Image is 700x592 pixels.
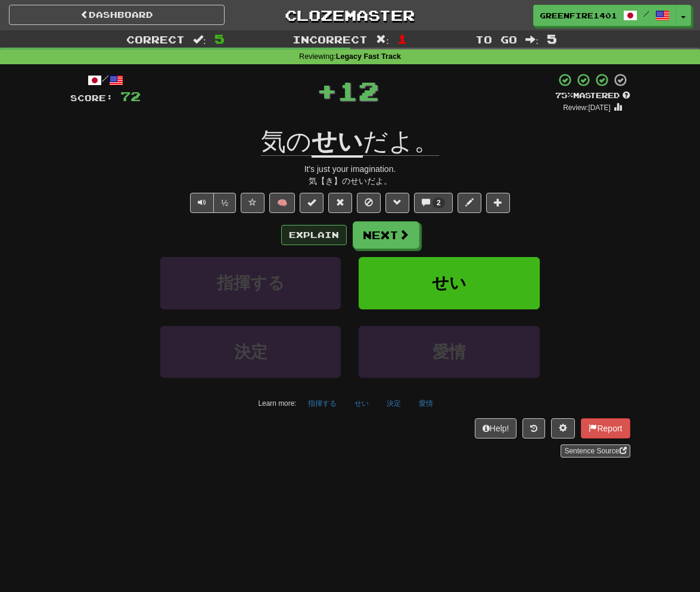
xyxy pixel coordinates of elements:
button: Favorite sentence (alt+f) [241,193,265,213]
button: ½ [213,193,236,213]
span: 2 [437,199,441,207]
button: 決定 [160,326,341,378]
button: Help! [475,418,517,438]
a: Clozemaster [242,5,458,26]
strong: Legacy Fast Track [336,52,401,61]
button: Round history (alt+y) [522,418,545,438]
button: せい [359,257,539,309]
button: 🧠 [269,193,295,213]
button: 愛情 [359,326,539,378]
span: Correct [126,33,185,45]
div: Text-to-speech controls [188,193,236,213]
div: / [70,73,141,87]
button: 愛情 [412,394,440,412]
small: Review: [DATE] [563,104,611,112]
button: 指揮する [301,394,343,412]
a: GreenFire1401 / [533,5,676,26]
span: : [525,35,539,45]
div: 気【き】のせいだよ。 [70,175,630,187]
span: 愛情 [433,343,466,361]
span: 12 [337,76,379,105]
span: 72 [120,89,141,104]
u: せい [312,127,363,158]
span: : [376,35,389,45]
button: Explain [281,225,347,245]
button: 指揮する [160,257,341,309]
span: 5 [547,32,557,46]
button: Report [581,418,630,438]
span: GreenFire1401 [540,10,617,21]
button: Play sentence audio (ctl+space) [190,193,214,213]
span: 1 [397,32,407,46]
span: Score: [70,93,113,103]
button: Grammar (alt+g) [385,193,409,213]
span: + [316,73,337,108]
span: 気の [261,127,312,156]
button: 2 [414,193,453,213]
span: Incorrect [293,33,368,45]
span: / [643,10,649,18]
small: Learn more: [258,399,296,408]
button: Edit sentence (alt+d) [458,193,481,213]
span: 指揮する [217,274,285,292]
button: Reset to 0% Mastered (alt+r) [328,193,352,213]
span: 5 [214,32,225,46]
a: Sentence Source [561,444,630,458]
span: : [193,35,206,45]
span: せい [432,274,466,292]
button: Set this sentence to 100% Mastered (alt+m) [300,193,323,213]
button: せい [348,394,375,412]
button: 決定 [380,394,407,412]
button: Next [353,221,419,249]
div: It's just your imagination. [70,163,630,175]
span: To go [475,33,517,45]
span: だよ。 [363,127,439,156]
a: Dashboard [9,5,225,25]
button: Ignore sentence (alt+i) [357,193,381,213]
span: 決定 [234,343,267,361]
span: 75 % [555,90,573,100]
button: Add to collection (alt+a) [486,193,510,213]
div: Mastered [555,90,630,101]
